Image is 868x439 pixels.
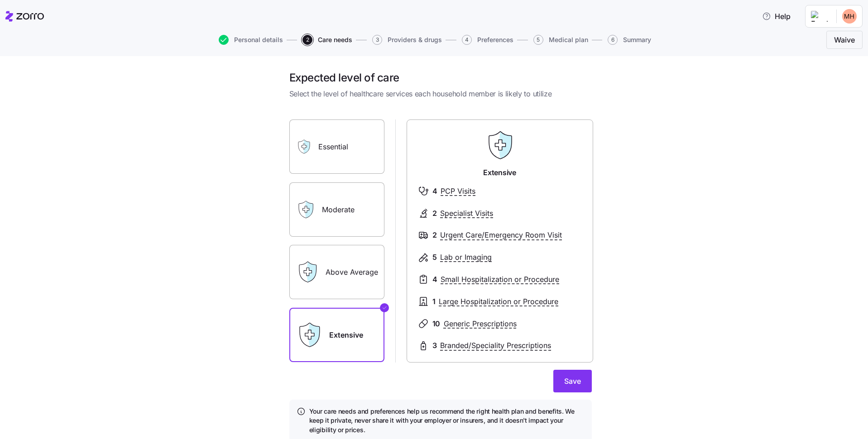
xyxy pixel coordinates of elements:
span: 4 [432,274,437,285]
h1: Expected level of care [289,71,592,85]
svg: Checkmark [382,302,387,313]
label: Moderate [289,182,384,237]
a: Personal details [217,35,283,45]
span: Waive [834,34,855,45]
span: Extensive [483,167,516,178]
img: eb20002412f53a37ea63c43f96b16cab [842,9,857,24]
span: 10 [432,318,440,329]
span: Generic Prescriptions [444,318,517,329]
img: Employer logo [811,11,829,22]
span: Preferences [477,37,513,43]
button: 6Summary [608,35,651,45]
button: 5Medical plan [533,35,588,45]
label: Above Average [289,245,384,299]
button: 3Providers & drugs [372,35,442,45]
span: Select the level of healthcare services each household member is likely to utilize [289,88,592,100]
h4: Your care needs and preferences help us recommend the right health plan and benefits. We keep it ... [309,407,585,434]
span: Lab or Imaging [440,252,492,263]
span: Providers & drugs [388,37,442,43]
a: 2Care needs [301,35,352,45]
label: Extensive [289,308,384,362]
span: Urgent Care/Emergency Room Visit [440,229,562,241]
span: 6 [608,35,618,45]
span: Specialist Visits [440,208,493,219]
button: Waive [826,31,863,49]
span: Help [762,11,791,22]
label: Essential [289,119,384,174]
span: 2 [432,229,437,241]
button: Personal details [219,35,283,45]
span: Small Hospitalization or Procedure [441,274,559,285]
span: 5 [432,252,437,263]
span: 4 [432,186,437,197]
span: 4 [462,35,472,45]
button: 4Preferences [462,35,513,45]
span: 5 [533,35,543,45]
span: 3 [372,35,382,45]
span: Care needs [318,37,352,43]
span: PCP Visits [441,186,475,197]
span: Medical plan [549,37,588,43]
span: Large Hospitalization or Procedure [439,296,558,307]
button: Save [553,370,592,392]
span: Personal details [234,37,283,43]
span: Branded/Speciality Prescriptions [440,340,551,351]
span: Save [564,376,581,387]
span: 2 [302,35,312,45]
span: Summary [623,37,651,43]
button: 2Care needs [302,35,352,45]
button: Help [755,7,798,25]
span: 1 [432,296,436,307]
span: 3 [432,340,437,351]
span: 2 [432,208,437,219]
